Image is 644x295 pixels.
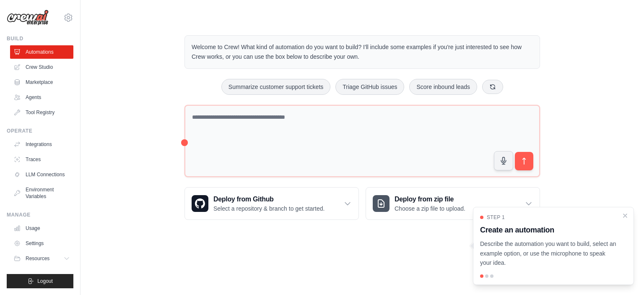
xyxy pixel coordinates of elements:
div: Operate [7,128,73,134]
h3: Create an automation [480,224,617,236]
a: Integrations [10,138,73,151]
button: Summarize customer support tickets [221,79,330,95]
p: Welcome to Crew! What kind of automation do you want to build? I'll include some examples if you'... [192,42,533,62]
a: LLM Connections [10,168,73,181]
span: Step 1 [487,214,505,221]
div: Build [7,35,73,42]
button: Close walkthrough [622,212,628,219]
a: Usage [10,222,73,235]
button: Resources [10,252,73,265]
h3: Deploy from zip file [395,194,465,204]
a: Settings [10,237,73,250]
h3: Deploy from Github [213,194,325,204]
a: Traces [10,153,73,166]
div: Manage [7,211,73,218]
p: Choose a zip file to upload. [395,204,465,213]
a: Environment Variables [10,183,73,203]
a: Marketplace [10,76,73,89]
span: Logout [37,278,53,285]
button: Score inbound leads [409,79,477,95]
span: Resources [26,255,49,262]
a: Automations [10,45,73,59]
a: Tool Registry [10,106,73,119]
button: Triage GitHub issues [335,79,404,95]
p: Describe the automation you want to build, select an example option, or use the microphone to spe... [480,239,617,268]
img: Logo [7,10,49,26]
button: Logout [7,274,73,288]
p: Select a repository & branch to get started. [213,204,325,213]
a: Agents [10,91,73,104]
a: Crew Studio [10,60,73,74]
